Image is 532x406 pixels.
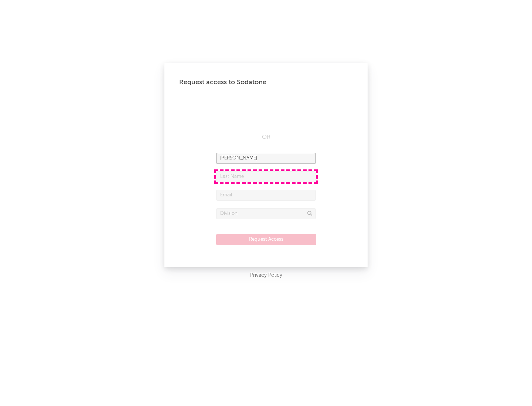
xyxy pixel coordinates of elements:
[216,133,316,142] div: OR
[179,78,353,87] div: Request access to Sodatone
[216,208,316,219] input: Division
[216,153,316,164] input: First Name
[216,234,316,245] button: Request Access
[250,271,282,280] a: Privacy Policy
[216,171,316,182] input: Last Name
[216,190,316,201] input: Email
